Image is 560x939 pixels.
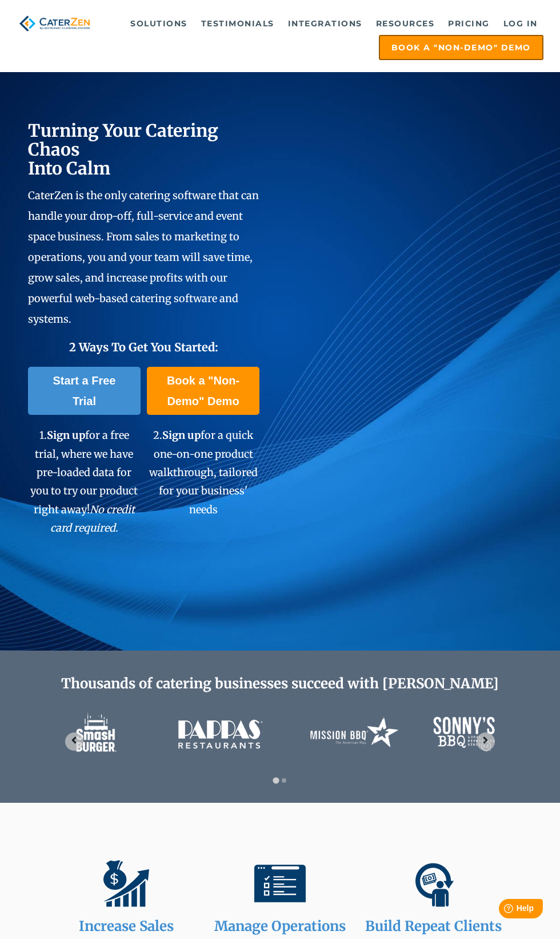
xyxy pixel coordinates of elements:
a: Testimonials [195,12,280,35]
div: 1 of 2 [56,699,504,768]
em: No credit card required. [50,503,135,534]
img: Build repeat catering clients [408,858,459,909]
button: Next slide [477,732,495,751]
img: Increase catering sales [101,858,152,909]
a: Book a "Non-Demo" Demo [147,367,259,415]
div: Navigation Menu [107,12,543,60]
span: CaterZen is the only catering software that can handle your drop-off, full-service and event spac... [28,189,259,326]
a: Resources [370,12,441,35]
a: Solutions [125,12,193,35]
span: 2 Ways To Get You Started: [69,340,218,354]
span: 2. for a quick one-on-one product walkthrough, tailored for your business' needs [149,429,258,516]
span: Turning Your Catering Chaos Into Calm [28,120,218,179]
button: Go to slide 2 [282,778,286,783]
img: Manage catering opertions [254,858,306,909]
h2: Thousands of catering businesses succeed with [PERSON_NAME] [56,676,504,692]
span: 1. for a free trial, where we have pre-loaded data for you to try our product right away! [30,429,138,534]
img: caterzen-client-logos-1 [56,699,504,768]
a: Pricing [442,12,495,35]
a: Book a "Non-Demo" Demo [379,35,543,60]
a: Start a Free Trial [28,367,141,415]
h2: Increase Sales [56,918,197,935]
a: Log in [498,12,543,35]
button: Go to slide 1 [273,778,279,784]
span: Sign up [47,429,85,442]
img: caterzen [17,12,92,35]
div: Select a slide to show [267,775,293,785]
section: Image carousel with 2 slides. [56,699,504,785]
a: Integrations [282,12,368,35]
iframe: Help widget launcher [458,894,547,926]
span: Sign up [162,429,201,442]
button: Go to last slide [65,732,83,751]
h2: Build Repeat Clients [363,918,504,935]
h2: Manage Operations [210,918,351,935]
